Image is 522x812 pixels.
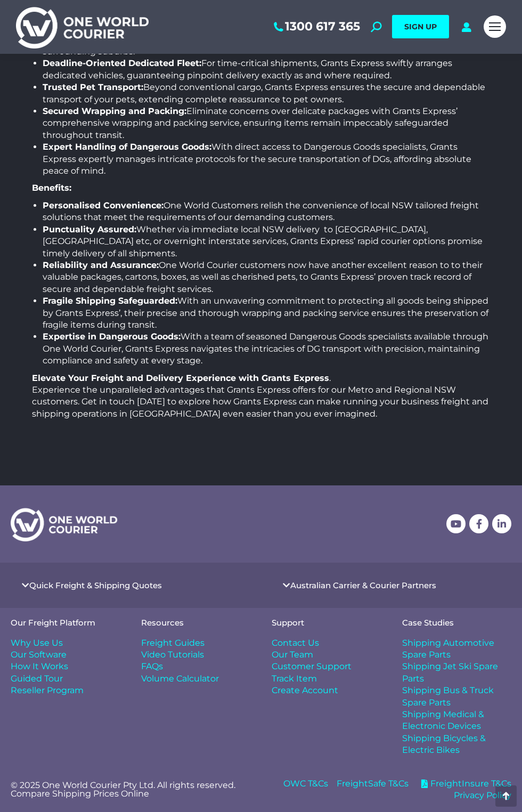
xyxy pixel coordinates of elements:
strong: Fragile Shipping Safeguarded: [43,296,177,306]
li: One World Courier customers now have another excellent reason to to their valuable packages, cart... [43,259,490,295]
li: Eliminate concerns over delicate packages with Grants Express’ comprehensive wrapping and packing... [43,105,490,141]
a: Australian Carrier & Courier Partners [290,581,436,589]
span: Volume Calculator [141,673,219,685]
strong: Personalised Convenience: [43,200,164,210]
a: SIGN UP [392,15,449,38]
span: Reseller Program [11,685,84,696]
h4: Resources [141,619,250,627]
p: © 2025 One World Courier Pty Ltd. All rights reserved. Compare Shipping Prices Online [11,781,250,798]
a: Why Use Us [11,637,120,649]
a: Video Tutorials [141,649,250,661]
a: FreightSafe T&Cs [337,778,409,790]
span: How It Works [11,661,68,672]
a: Our Software [11,649,120,661]
a: Shipping Bus & Truck Spare Parts [402,685,511,709]
a: Shipping Bicycles & Electric Bikes [402,733,511,757]
span: FreightInsure T&Cs [428,778,511,790]
a: Shipping Jet Ski Spare Parts [402,661,511,685]
a: Shipping Medical & Electronic Devices [402,709,511,733]
a: FreightInsure T&Cs [417,778,511,790]
span: Our Software [11,649,67,661]
li: For time-critical shipments, Grants Express swiftly arranges dedicated vehicles, guaranteeing pin... [43,58,490,82]
a: OWC T&Cs [283,778,328,790]
a: Contact Us [272,637,381,649]
img: One World Courier [16,5,149,48]
strong: Benefits: [32,183,71,193]
span: SIGN UP [404,22,437,31]
h4: Support [272,619,381,627]
a: Privacy Policy [454,790,511,801]
a: Customer Support [272,661,381,672]
span: FAQs [141,661,163,672]
a: Freight Guides [141,637,250,649]
span: Customer Support [272,661,352,672]
li: With direct access to Dangerous Goods specialists, Grants Express expertly manages intricate prot... [43,141,490,177]
strong: Secured Wrapping and Packing: [43,106,186,116]
a: Our Team [272,649,381,661]
a: Guided Tour [11,673,120,685]
strong: Elevate Your Freight and Delivery Experience with Grants Express [32,373,329,383]
a: Quick Freight & Shipping Quotes [29,581,162,589]
a: Volume Calculator [141,673,250,685]
strong: Trusted Pet Transport: [43,82,143,92]
strong: Reliability and Assurance: [43,260,159,270]
span: Track Item [272,673,317,685]
li: With an unwavering commitment to protecting all goods being shipped by Grants Express’, their pre... [43,295,490,331]
strong: Expertise in Dangerous Goods: [43,331,181,342]
span: Guided Tour [11,673,63,685]
a: Mobile menu icon [484,15,506,38]
span: Video Tutorials [141,649,204,661]
span: Create Account [272,685,338,696]
span: Contact Us [272,637,319,649]
strong: Expert Handling of Dangerous Goods: [43,142,211,152]
a: Shipping Automotive Spare Parts [402,637,511,661]
li: One World Customers relish the convenience of local NSW tailored freight solutions that meet the ... [43,200,490,224]
li: With a team of seasoned Dangerous Goods specialists available through One World Courier, Grants E... [43,331,490,367]
li: Beyond conventional cargo, Grants Express ensures the secure and dependable transport of your pet... [43,82,490,105]
a: 1300 617 365 [272,20,360,34]
span: Freight Guides [141,637,205,649]
h4: Our Freight Platform [11,619,120,627]
li: Whether via immediate local NSW delivery to [GEOGRAPHIC_DATA], [GEOGRAPHIC_DATA] etc, or overnigh... [43,224,490,259]
a: How It Works [11,661,120,672]
a: Create Account [272,685,381,696]
span: Our Team [272,649,313,661]
a: Track Item [272,673,381,685]
strong: Punctuality Assured: [43,224,136,234]
a: Reseller Program [11,685,120,696]
h4: Case Studies [402,619,511,627]
strong: Deadline-Oriented Dedicated Fleet: [43,58,201,68]
a: FAQs [141,661,250,672]
p: . Experience the unparalleled advantages that Grants Express offers for our Metro and Regional NS... [32,372,490,420]
span: Why Use Us [11,637,63,649]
